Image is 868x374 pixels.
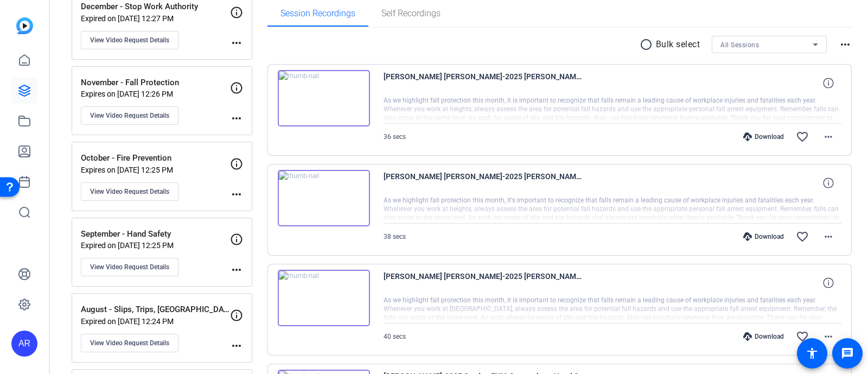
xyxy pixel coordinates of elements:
[806,347,819,360] mat-icon: accessibility
[81,258,178,276] button: View Video Request Details
[81,152,230,164] p: October - Fire Prevention
[81,31,178,49] button: View Video Request Details
[81,166,230,174] p: Expires on [DATE] 12:25 PM
[280,9,355,18] span: Session Recordings
[384,333,406,340] span: 40 secs
[384,70,584,96] span: [PERSON_NAME] [PERSON_NAME]-2025 [PERSON_NAME] EXM-November - Fall Protection-1758292786322-webcam
[81,303,230,316] p: August - Slips, Trips, [GEOGRAPHIC_DATA]
[81,106,178,125] button: View Video Request Details
[822,130,835,143] mat-icon: more_horiz
[81,182,178,201] button: View Video Request Details
[230,263,243,276] mat-icon: more_horiz
[81,317,230,326] p: Expired on [DATE] 12:24 PM
[839,38,852,51] mat-icon: more_horiz
[384,233,406,240] span: 38 secs
[822,330,835,343] mat-icon: more_horiz
[720,41,759,49] span: All Sessions
[81,241,230,250] p: Expired on [DATE] 12:25 PM
[81,14,230,23] p: Expired on [DATE] 12:27 PM
[90,263,169,271] span: View Video Request Details
[384,133,406,141] span: 36 secs
[738,132,789,141] div: Download
[278,270,370,326] img: thumb-nail
[796,130,809,143] mat-icon: favorite_border
[656,38,700,51] p: Bulk select
[230,188,243,201] mat-icon: more_horiz
[81,77,230,89] p: November - Fall Protection
[384,170,584,196] span: [PERSON_NAME] [PERSON_NAME]-2025 [PERSON_NAME] EXM-November - Fall Protection-1758292367782-webcam
[90,111,169,120] span: View Video Request Details
[230,112,243,125] mat-icon: more_horiz
[738,332,789,341] div: Download
[278,170,370,226] img: thumb-nail
[841,347,854,360] mat-icon: message
[90,36,169,45] span: View Video Request Details
[81,228,230,240] p: September - Hand Safety
[384,270,584,296] span: [PERSON_NAME] [PERSON_NAME]-2025 [PERSON_NAME] EXM-November - Fall Protection-1758291884826-webcam
[796,330,809,343] mat-icon: favorite_border
[90,339,169,347] span: View Video Request Details
[16,17,33,34] img: blue-gradient.svg
[738,232,789,241] div: Download
[81,90,230,98] p: Expires on [DATE] 12:26 PM
[230,36,243,49] mat-icon: more_horiz
[230,339,243,352] mat-icon: more_horiz
[81,1,230,13] p: December - Stop Work Authority
[278,70,370,126] img: thumb-nail
[796,230,809,243] mat-icon: favorite_border
[822,230,835,243] mat-icon: more_horiz
[381,9,441,18] span: Self Recordings
[81,334,178,352] button: View Video Request Details
[11,331,37,357] div: AR
[90,187,169,196] span: View Video Request Details
[640,38,656,51] mat-icon: radio_button_unchecked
